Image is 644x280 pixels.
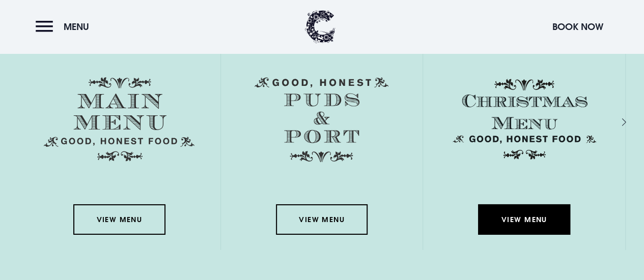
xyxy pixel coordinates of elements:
[478,204,570,235] a: View Menu
[73,204,165,235] a: View Menu
[255,77,388,163] img: Menu puds and port
[44,77,194,162] img: Menu main menu
[547,16,608,38] button: Book Now
[608,115,618,130] div: Next slide
[276,204,368,235] a: View Menu
[305,10,335,43] img: Clandeboye Lodge
[449,77,600,162] img: Christmas Menu SVG
[36,16,94,38] button: Menu
[64,21,89,33] span: Menu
